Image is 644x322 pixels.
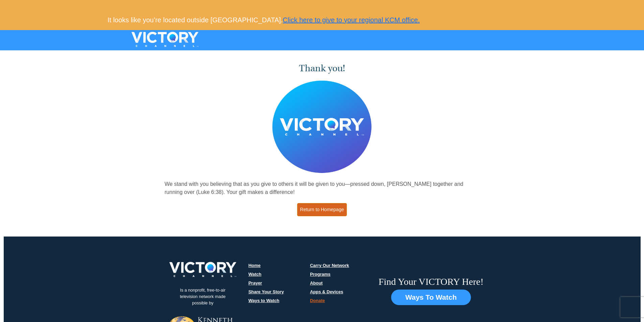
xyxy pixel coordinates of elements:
[310,280,323,286] a: About
[248,280,262,286] a: Prayer
[310,272,331,277] a: Programs
[248,263,261,268] a: Home
[391,290,471,305] button: Ways To Watch
[272,80,372,173] img: Believer's Voice of Victory Network
[248,298,280,303] a: Ways to Watch
[248,272,262,277] a: Watch
[310,298,325,303] a: Donate
[169,282,237,312] p: Is a nonprofit, free-to-air television network made possible by
[102,10,542,30] div: It looks like you’re located outside [GEOGRAPHIC_DATA].
[310,289,343,294] a: Apps & Devices
[297,203,347,216] a: Return to Homepage
[165,180,480,196] p: We stand with you believing that as you give to others it will be given to you—pressed down, [PER...
[283,16,420,24] a: Click here to give to your regional KCM office.
[379,276,484,288] h6: Find Your VICTORY Here!
[165,63,480,74] h1: Thank you!
[161,262,245,277] img: victory-logo.png
[310,263,349,268] a: Carry Our Network
[123,32,207,47] img: VICTORYTHON - VICTORY Channel
[248,289,284,294] a: Share Your Story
